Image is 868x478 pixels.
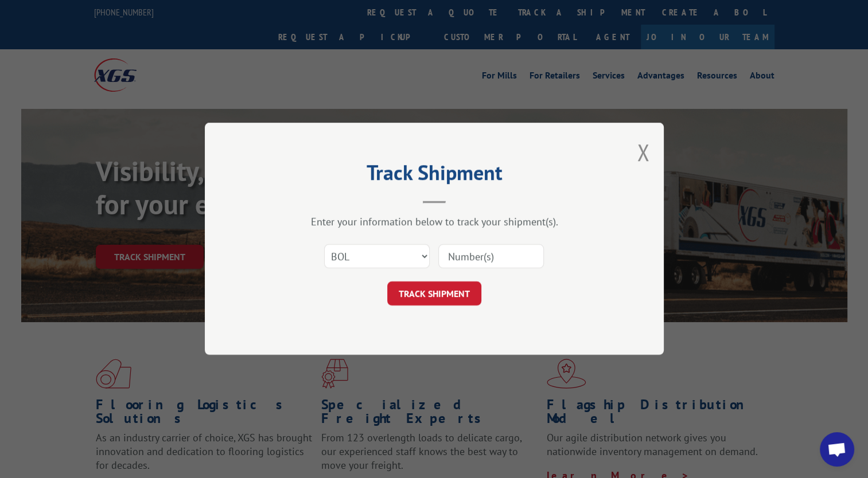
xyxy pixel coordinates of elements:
[387,282,481,306] button: TRACK SHIPMENT
[637,137,649,167] button: Close modal
[262,216,606,229] div: Enter your information below to track your shipment(s).
[438,245,544,269] input: Number(s)
[820,432,854,467] a: Open chat
[262,164,606,186] h2: Track Shipment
